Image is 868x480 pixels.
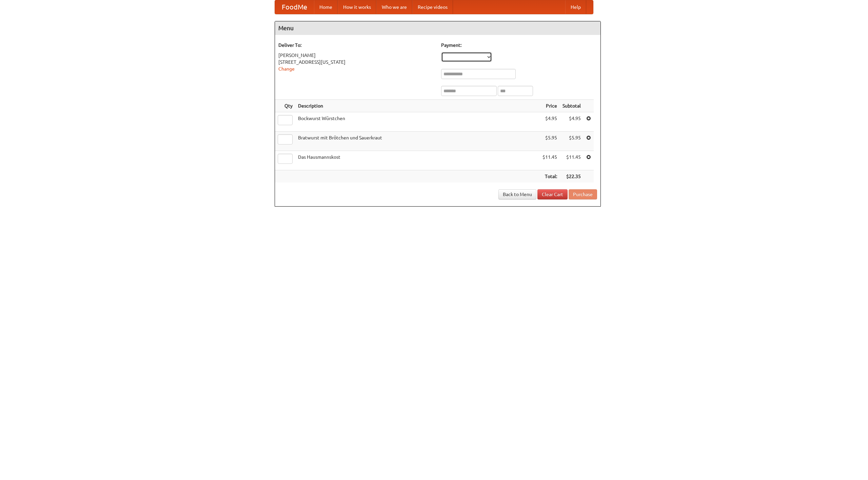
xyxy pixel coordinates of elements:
[560,100,584,112] th: Subtotal
[278,52,434,59] div: [PERSON_NAME]
[540,100,560,112] th: Price
[540,151,560,170] td: $11.45
[540,170,560,183] th: Total:
[295,151,540,170] td: Das Hausmannskost
[498,189,536,199] a: Back to Menu
[540,112,560,132] td: $4.95
[565,0,586,14] a: Help
[540,132,560,151] td: $5.95
[314,0,338,14] a: Home
[295,112,540,132] td: Bockwurst Würstchen
[537,189,568,199] a: Clear Cart
[560,112,584,132] td: $4.95
[376,0,412,14] a: Who we are
[278,42,434,49] h5: Deliver To:
[560,170,584,183] th: $22.35
[278,66,295,72] a: Change
[412,0,453,14] a: Recipe videos
[560,151,584,170] td: $11.45
[441,42,597,49] h5: Payment:
[560,132,584,151] td: $5.95
[275,0,314,14] a: FoodMe
[275,100,295,112] th: Qty
[295,100,540,112] th: Description
[295,132,540,151] td: Bratwurst mit Brötchen und Sauerkraut
[338,0,376,14] a: How it works
[275,21,600,35] h4: Menu
[569,189,597,199] button: Purchase
[278,59,434,65] div: [STREET_ADDRESS][US_STATE]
